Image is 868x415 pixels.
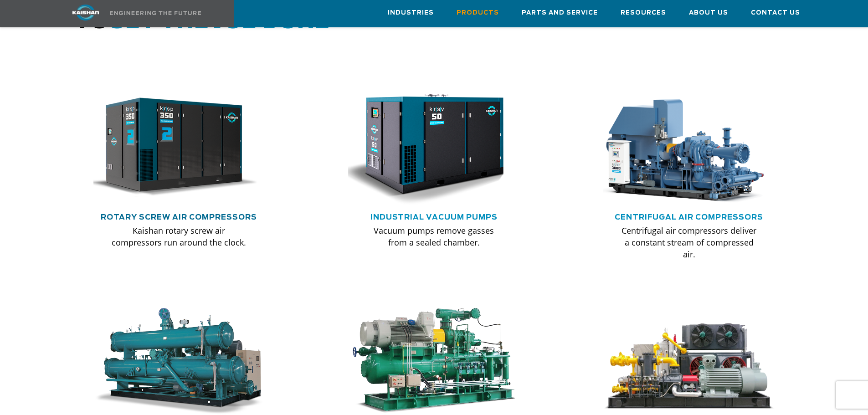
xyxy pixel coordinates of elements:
a: Industrial Vacuum Pumps [370,214,498,221]
span: Contact Us [751,8,800,18]
a: Contact Us [751,0,800,25]
a: About Us [689,0,728,25]
div: krsp350 [93,90,265,205]
p: Vacuum pumps remove gasses from a sealed chamber. [366,225,501,248]
img: machine [348,308,519,415]
img: Engineering the future [110,11,201,15]
a: Rotary Screw Air Compressors [101,214,257,221]
img: krsp350 [87,90,258,205]
img: machine [603,308,775,415]
span: Parts and Service [522,8,598,18]
span: Resources [621,8,666,18]
a: Products [457,0,499,25]
img: thumb-centrifugal-compressor [596,90,768,205]
a: Industries [388,0,434,25]
p: Kaishan rotary screw air compressors run around the clock. [112,225,247,248]
a: Parts and Service [522,0,598,25]
a: Resources [621,0,666,25]
p: Centrifugal air compressors deliver a constant stream of compressed air. [621,225,756,260]
img: kaishan logo [51,5,120,20]
span: Industries [388,8,434,18]
div: thumb-centrifugal-compressor [603,90,775,205]
span: About Us [689,8,728,18]
span: Products [457,8,499,18]
img: machine [93,308,265,415]
div: krsv50 [348,90,519,205]
img: krsv50 [341,90,513,205]
a: Centrifugal Air Compressors [615,214,763,221]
